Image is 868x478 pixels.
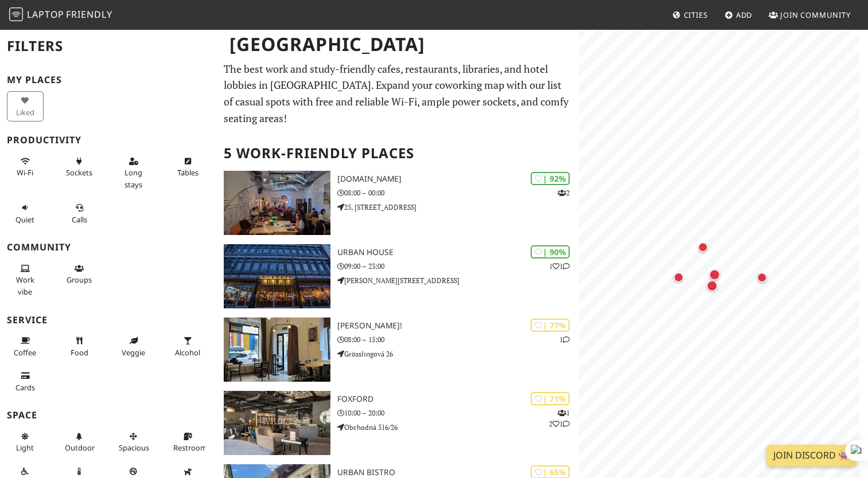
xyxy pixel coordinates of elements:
[7,366,44,397] button: Cards
[337,202,578,213] p: 25, [STREET_ADDRESS]
[668,5,713,25] a: Cities
[15,382,35,393] span: Credit cards
[71,347,88,358] span: Food
[65,442,95,453] span: Outdoor area
[16,442,34,453] span: Natural light
[217,318,578,382] a: Otto! | 77% 1 [PERSON_NAME]! 08:00 – 15:00 Grösslingová 26
[9,7,23,21] img: LaptopFriendly
[9,5,112,25] a: LaptopFriendly LaptopFriendly
[14,347,36,358] span: Coffee
[66,8,112,21] span: Friendly
[17,167,33,178] span: Stable Wi-Fi
[224,318,330,382] img: Otto!
[224,171,330,235] img: Lab.cafe
[7,152,44,182] button: Wi-Fi
[115,152,152,194] button: Long stays
[170,427,207,457] button: Restroom
[558,187,570,198] p: 2
[337,422,578,433] p: Obchodná 516/26
[7,410,210,421] h3: Space
[7,259,44,301] button: Work vibe
[337,348,578,359] p: Grösslingová 26
[61,259,98,289] button: Groups
[7,29,210,64] h2: Filters
[766,445,857,467] a: Join Discord 👾
[173,442,207,453] span: Restroom
[224,391,330,455] img: Foxford
[337,187,578,198] p: 08:00 – 00:00
[27,8,64,21] span: Laptop
[337,174,578,184] h3: [DOMAIN_NAME]
[224,136,571,171] h2: 5 Work-Friendly Places
[217,171,578,235] a: Lab.cafe | 92% 2 [DOMAIN_NAME] 08:00 – 00:00 25, [STREET_ADDRESS]
[61,331,98,362] button: Food
[695,240,710,254] div: Map marker
[115,331,152,362] button: Veggie
[531,245,570,258] div: | 90%
[170,331,207,362] button: Alcohol
[66,167,92,178] span: Power sockets
[15,214,34,225] span: Quiet
[7,315,210,326] h3: Service
[7,75,210,85] h3: My Places
[764,5,855,25] a: Join Community
[7,331,44,362] button: Coffee
[61,198,98,229] button: Calls
[736,10,753,20] span: Add
[124,167,142,189] span: Long stays
[175,347,200,358] span: Alcohol
[754,270,769,285] div: Map marker
[549,261,570,272] p: 1 1
[780,10,851,20] span: Join Community
[684,10,708,20] span: Cities
[220,29,576,60] h1: [GEOGRAPHIC_DATA]
[170,152,207,182] button: Tables
[224,244,330,308] img: Urban House
[217,391,578,455] a: Foxford | 71% 121 Foxford 10:00 – 20:00 Obchodná 516/26
[337,275,578,286] p: [PERSON_NAME][STREET_ADDRESS]
[7,135,210,146] h3: Productivity
[337,334,578,345] p: 08:00 – 15:00
[177,167,198,178] span: Work-friendly tables
[72,214,87,225] span: Video/audio calls
[337,394,578,404] h3: Foxford
[531,172,570,185] div: | 92%
[531,392,570,405] div: | 71%
[720,5,757,25] a: Add
[704,277,720,293] div: Map marker
[337,321,578,331] h3: [PERSON_NAME]!
[122,347,145,358] span: Veggie
[706,267,722,283] div: Map marker
[671,270,686,285] div: Map marker
[217,244,578,308] a: Urban House | 90% 11 Urban House 09:00 – 23:00 [PERSON_NAME][STREET_ADDRESS]
[559,334,570,345] p: 1
[7,427,44,457] button: Light
[337,408,578,418] p: 10:00 – 20:00
[67,275,92,285] span: Group tables
[337,468,578,477] h3: Urban Bistro
[337,261,578,272] p: 09:00 – 23:00
[531,319,570,332] div: | 77%
[7,242,210,253] h3: Community
[61,152,98,182] button: Sockets
[337,248,578,257] h3: Urban House
[16,275,34,296] span: People working
[224,61,571,127] p: The best work and study-friendly cafes, restaurants, libraries, and hotel lobbies in [GEOGRAPHIC_...
[61,427,98,457] button: Outdoor
[119,442,149,453] span: Spacious
[7,198,44,229] button: Quiet
[115,427,152,457] button: Spacious
[549,408,570,429] p: 1 2 1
